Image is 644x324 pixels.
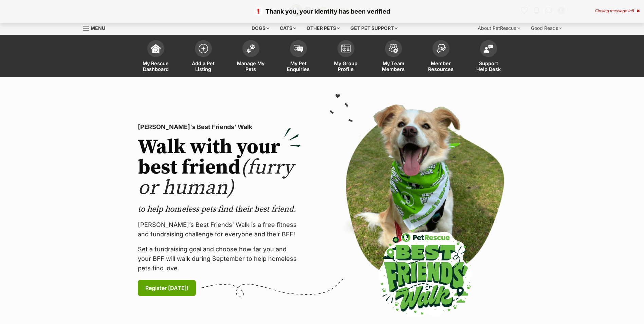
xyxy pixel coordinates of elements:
img: team-members-icon-5396bd8760b3fe7c0b43da4ab00e1e3bb1a5d9ba89233759b79545d2d3fc5d0d.svg [389,44,398,53]
p: [PERSON_NAME]’s Best Friends' Walk is a free fitness and fundraising challenge for everyone and t... [138,220,301,239]
h2: Walk with your best friend [138,137,301,198]
img: help-desk-icon-fdf02630f3aa405de69fd3d07c3f3aa587a6932b1a1747fa1d2bba05be0121f9.svg [484,44,493,53]
a: Register [DATE]! [138,280,196,296]
span: My Team Members [378,60,409,72]
span: Register [DATE]! [145,284,188,292]
div: Other pets [302,21,345,35]
a: My Rescue Dashboard [132,37,180,77]
span: My Group Profile [331,60,361,72]
span: My Pet Enquiries [283,60,314,72]
a: My Team Members [370,37,417,77]
div: Dogs [247,21,274,35]
img: pet-enquiries-icon-7e3ad2cf08bfb03b45e93fb7055b45f3efa6380592205ae92323e6603595dc1f.svg [294,45,303,52]
span: Manage My Pets [236,60,266,72]
img: dashboard-icon-eb2f2d2d3e046f16d808141f083e7271f6b2e854fb5c12c21221c1fb7104beca.svg [151,44,161,53]
div: Get pet support [346,21,402,35]
p: to help homeless pets find their best friend. [138,204,301,215]
a: Add a Pet Listing [180,37,227,77]
a: My Pet Enquiries [275,37,322,77]
span: Add a Pet Listing [188,60,219,72]
a: Menu [83,21,110,34]
span: My Rescue Dashboard [141,60,171,72]
a: Support Help Desk [465,37,512,77]
div: Good Reads [526,21,567,35]
a: Manage My Pets [227,37,275,77]
img: add-pet-listing-icon-0afa8454b4691262ce3f59096e99ab1cd57d4a30225e0717b998d2c9b9846f56.svg [199,44,208,53]
div: Cats [275,21,301,35]
img: group-profile-icon-3fa3cf56718a62981997c0bc7e787c4b2cf8bcc04b72c1350f741eb67cf2f40e.svg [341,44,351,53]
img: manage-my-pets-icon-02211641906a0b7f246fdf0571729dbe1e7629f14944591b6c1af311fb30b64b.svg [246,44,256,53]
span: Menu [91,25,105,31]
a: Member Resources [417,37,465,77]
span: (furry or human) [138,155,294,201]
div: About PetRescue [473,21,525,35]
p: Set a fundraising goal and choose how far you and your BFF will walk during September to help hom... [138,245,301,273]
span: Member Resources [426,60,456,72]
span: Support Help Desk [473,60,504,72]
p: [PERSON_NAME]'s Best Friends' Walk [138,122,301,132]
img: member-resources-icon-8e73f808a243e03378d46382f2149f9095a855e16c252ad45f914b54edf8863c.svg [436,44,446,53]
a: My Group Profile [322,37,370,77]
